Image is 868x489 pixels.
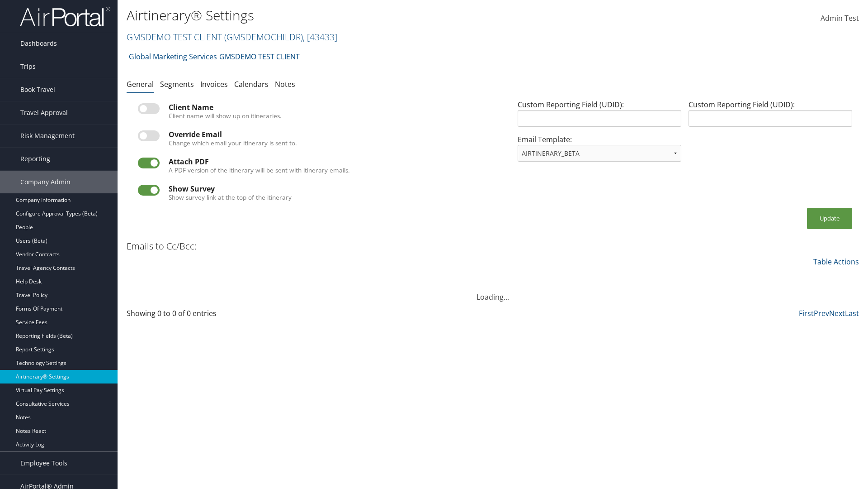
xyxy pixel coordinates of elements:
[821,5,859,33] a: Admin Test
[514,99,685,134] div: Custom Reporting Field (UDID):
[169,103,481,111] div: Client Name
[275,79,295,89] a: Notes
[685,99,856,134] div: Custom Reporting Field (UDID):
[127,281,859,302] div: Loading...
[821,13,859,23] span: Admin Test
[20,78,55,101] span: Book Travel
[127,240,197,253] h3: Emails to Cc/Bcc:
[169,158,481,166] div: Attach PDF
[127,6,615,25] h1: Airtinerary® Settings
[169,130,481,139] div: Override Email
[813,257,859,267] a: Table Actions
[127,308,304,323] div: Showing 0 to 0 of 0 entries
[169,111,282,120] label: Client name will show up on itineraries.
[127,79,154,89] a: General
[219,48,300,66] a: GMSDEMO TEST CLIENT
[845,308,859,318] a: Last
[160,79,194,89] a: Segments
[127,31,337,43] a: GMSDEMO TEST CLIENT
[20,171,71,193] span: Company Admin
[129,48,217,66] a: Global Marketing Services
[169,185,481,193] div: Show Survey
[20,101,68,124] span: Travel Approval
[807,208,852,229] button: Update
[20,55,36,78] span: Trips
[20,148,50,170] span: Reporting
[234,79,269,89] a: Calendars
[200,79,228,89] a: Invoices
[514,134,685,169] div: Email Template:
[20,452,67,475] span: Employee Tools
[20,6,110,27] img: airportal-logo.png
[169,166,350,175] label: A PDF version of the itinerary will be sent with itinerary emails.
[169,139,297,148] label: Change which email your itinerary is sent to.
[799,308,814,318] a: First
[303,31,337,43] span: , [ 43433 ]
[169,193,292,202] label: Show survey link at the top of the itinerary
[224,31,303,43] span: ( GMSDEMOCHILDR )
[814,308,829,318] a: Prev
[829,308,845,318] a: Next
[20,125,75,147] span: Risk Management
[20,32,57,55] span: Dashboards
